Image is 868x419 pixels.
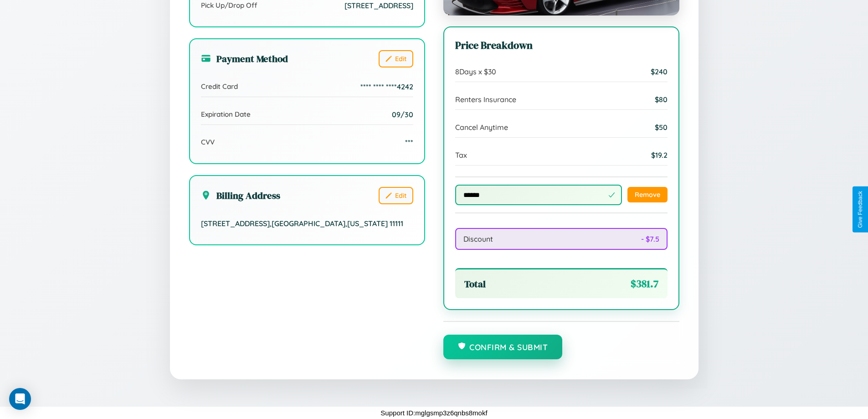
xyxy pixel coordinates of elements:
[464,277,486,290] span: Total
[455,95,516,104] span: Renters Insurance
[201,138,215,146] span: CVV
[201,110,251,119] span: Expiration Date
[627,187,668,202] button: Remove
[201,1,257,10] span: Pick Up/Drop Off
[631,277,658,291] span: $ 381.7
[379,50,413,67] button: Edit
[201,82,238,91] span: Credit Card
[201,189,280,202] h3: Billing Address
[455,67,496,76] span: 8 Days x $ 30
[443,335,563,359] button: Confirm & Submit
[455,38,668,52] h3: Price Breakdown
[379,187,413,204] button: Edit
[857,191,863,228] div: Give Feedback
[9,388,31,410] div: Open Intercom Messenger
[455,123,508,132] span: Cancel Anytime
[392,110,413,119] span: 09/30
[655,95,668,104] span: $ 80
[201,52,288,65] h3: Payment Method
[641,234,659,243] span: - $ 7.5
[651,150,668,160] span: $ 19.2
[655,123,668,132] span: $ 50
[651,67,668,76] span: $ 240
[201,219,403,228] span: [STREET_ADDRESS] , [GEOGRAPHIC_DATA] , [US_STATE] 11111
[344,1,413,10] span: [STREET_ADDRESS]
[455,150,467,160] span: Tax
[463,234,493,243] span: Discount
[380,407,487,419] p: Support ID: mglgsmp3z6qnbs8mokf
